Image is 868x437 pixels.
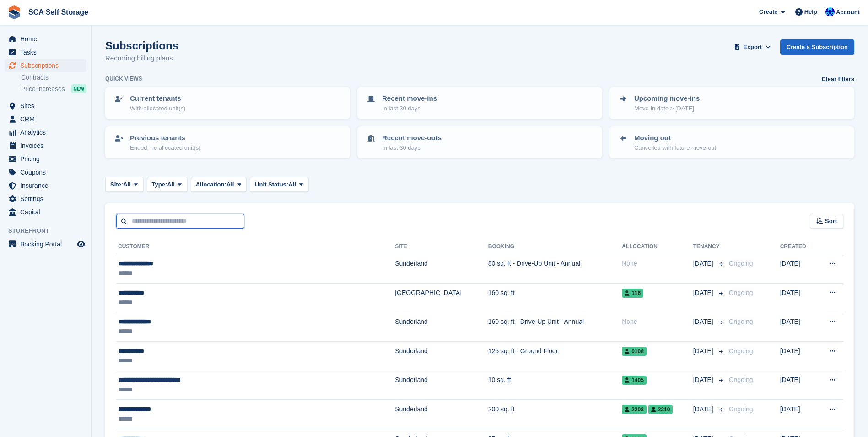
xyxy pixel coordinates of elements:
span: Booking Portal [20,238,75,251]
a: menu [5,113,86,126]
a: Clear filters [821,75,854,84]
span: Export [743,43,762,52]
span: [DATE] [693,259,715,268]
th: Allocation [622,240,693,254]
td: 200 sq. ft [488,400,622,429]
td: [GEOGRAPHIC_DATA] [395,283,488,312]
span: 2210 [648,405,673,414]
span: Storefront [8,226,91,235]
img: stora-icon-8386f47178a22dfd0bd8f6a31ec36ba5ce8667c1dd55bd0f319d3a0aa187defe.svg [7,5,21,19]
p: Recurring billing plans [105,53,178,64]
p: Move-in date > [DATE] [634,104,700,113]
a: menu [5,179,86,192]
img: Kelly Neesham [825,7,835,16]
span: CRM [20,113,75,126]
a: menu [5,238,86,251]
span: [DATE] [693,317,715,327]
span: All [167,180,175,189]
th: Created [780,240,817,254]
span: 1405 [622,376,647,385]
td: 10 sq. ft [488,371,622,400]
div: None [622,259,693,268]
button: Allocation: All [191,177,247,192]
p: In last 30 days [382,143,442,153]
a: menu [5,59,86,72]
a: SCA Self Storage [25,5,92,20]
td: 160 sq. ft - Drive-Up Unit - Annual [488,312,622,342]
th: Tenancy [693,240,725,254]
a: Upcoming move-ins Move-in date > [DATE] [610,88,853,118]
span: Create [759,7,777,16]
a: Contracts [21,73,86,82]
td: Sunderland [395,254,488,284]
a: Moving out Cancelled with future move-out [610,127,853,158]
td: 80 sq. ft - Drive-Up Unit - Annual [488,254,622,284]
p: Ended, no allocated unit(s) [130,143,201,153]
a: menu [5,46,86,59]
span: Subscriptions [20,59,75,72]
span: Insurance [20,179,75,192]
button: Unit Status: All [250,177,308,192]
button: Export [733,39,773,55]
p: Moving out [634,133,716,143]
span: Unit Status: [255,180,288,189]
a: Create a Subscription [780,39,854,55]
span: Home [20,33,75,45]
td: 125 sq. ft - Ground Floor [488,341,622,371]
span: Ongoing [729,405,753,413]
p: With allocated unit(s) [130,104,185,113]
td: [DATE] [780,312,817,342]
span: Site: [110,180,123,189]
a: menu [5,126,86,139]
p: Cancelled with future move-out [634,143,716,153]
a: menu [5,206,86,218]
td: Sunderland [395,400,488,429]
span: Pricing [20,153,75,165]
a: Current tenants With allocated unit(s) [106,88,349,118]
span: Price increases [21,85,65,93]
div: NEW [71,84,86,93]
a: menu [5,192,86,205]
span: Settings [20,192,75,205]
th: Booking [488,240,622,254]
span: Ongoing [729,376,753,383]
td: [DATE] [780,341,817,371]
span: Ongoing [729,260,753,267]
span: Ongoing [729,318,753,325]
span: Capital [20,206,75,218]
button: Site: All [105,177,143,192]
span: Tasks [20,46,75,59]
span: Invoices [20,139,75,152]
span: All [226,180,234,189]
div: None [622,317,693,327]
span: All [123,180,131,189]
span: 2208 [622,405,647,414]
p: Recent move-outs [382,133,442,143]
td: Sunderland [395,371,488,400]
span: Sites [20,99,75,112]
span: Analytics [20,126,75,139]
p: Recent move-ins [382,93,437,104]
p: Upcoming move-ins [634,93,700,104]
span: Account [836,8,860,17]
span: [DATE] [693,404,715,414]
span: Help [804,7,817,16]
th: Customer [116,240,395,254]
p: In last 30 days [382,104,437,113]
a: menu [5,166,86,179]
td: 160 sq. ft [488,283,622,312]
span: 0108 [622,347,647,356]
a: menu [5,139,86,152]
p: Previous tenants [130,133,201,143]
span: [DATE] [693,346,715,356]
h6: Quick views [105,75,142,83]
td: [DATE] [780,254,817,284]
th: Site [395,240,488,254]
a: menu [5,99,86,112]
td: [DATE] [780,283,817,312]
a: menu [5,33,86,45]
td: Sunderland [395,341,488,371]
a: Price increases NEW [21,84,86,94]
td: Sunderland [395,312,488,342]
span: Allocation: [196,180,226,189]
